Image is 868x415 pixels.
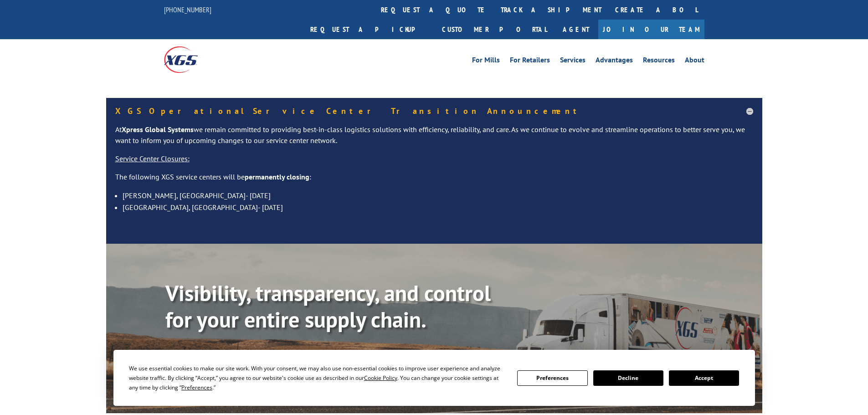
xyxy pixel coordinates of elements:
[364,374,397,382] span: Cookie Policy
[123,190,753,201] li: [PERSON_NAME], [GEOGRAPHIC_DATA]- [DATE]
[129,364,506,392] div: We use essential cookies to make our site work. With your consent, we may also use non-essential ...
[165,279,491,333] b: Visibility, transparency, and control for your entire supply chain.
[123,201,753,213] li: [GEOGRAPHIC_DATA], [GEOGRAPHIC_DATA]- [DATE]
[593,370,663,386] button: Decline
[598,20,704,39] a: Join Our Team
[115,107,753,115] h5: XGS Operational Service Center Transition Announcement
[643,56,675,67] a: Resources
[122,125,194,134] strong: Xpress Global Systems
[115,172,753,190] p: The following XGS service centers will be :
[435,20,554,39] a: Customer Portal
[510,56,550,67] a: For Retailers
[303,20,435,39] a: Request a pickup
[596,56,633,67] a: Advantages
[115,124,753,154] p: At we remain committed to providing best-in-class logistics solutions with efficiency, reliabilit...
[685,56,704,67] a: About
[517,370,587,386] button: Preferences
[115,154,190,163] u: Service Center Closures:
[113,350,755,406] div: Cookie Consent Prompt
[560,56,586,67] a: Services
[554,20,598,39] a: Agent
[472,56,500,67] a: For Mills
[669,370,739,386] button: Accept
[181,384,212,391] span: Preferences
[245,172,309,181] strong: permanently closing
[164,5,211,14] a: [PHONE_NUMBER]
